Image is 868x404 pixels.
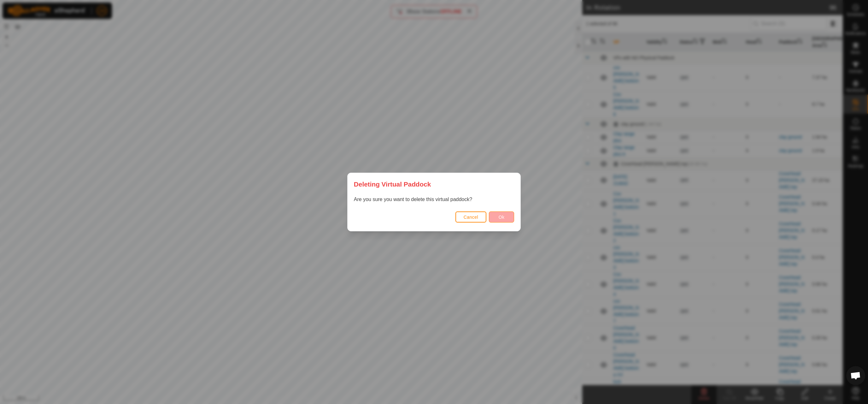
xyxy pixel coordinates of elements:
[455,211,487,223] button: Cancel
[846,366,865,385] div: Open chat
[464,215,478,220] span: Cancel
[489,211,514,223] button: Ok
[354,179,431,189] span: Deleting Virtual Paddock
[354,196,514,203] p: Are you sure you want to delete this virtual paddock?
[499,215,505,220] span: Ok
